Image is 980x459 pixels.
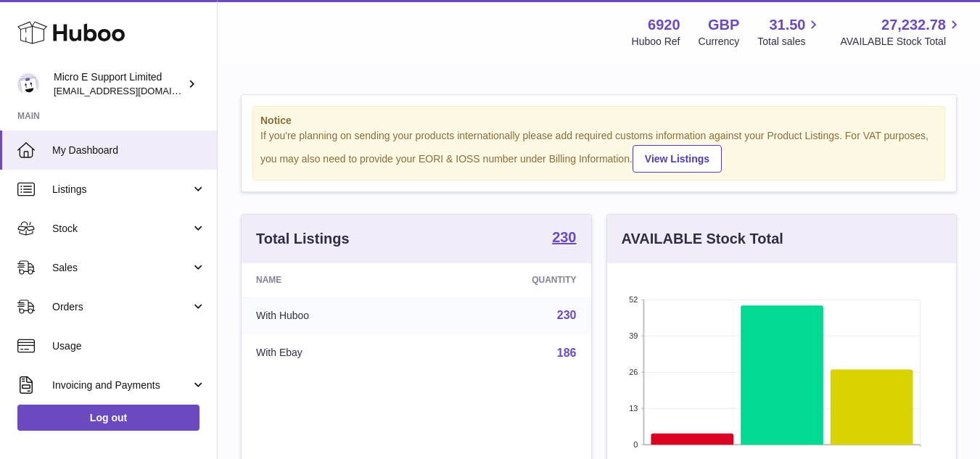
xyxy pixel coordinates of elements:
th: Quantity [426,263,591,297]
span: Invoicing and Payments [52,379,191,392]
span: [EMAIL_ADDRESS][DOMAIN_NAME] [54,85,213,96]
div: Micro E Support Limited [54,70,184,98]
h3: Total Listings [256,229,350,249]
span: Stock [52,222,191,236]
span: 27,232.78 [881,15,946,35]
td: With Ebay [242,334,426,372]
a: 27,232.78 AVAILABLE Stock Total [840,15,963,49]
span: My Dashboard [52,144,206,157]
h3: AVAILABLE Stock Total [622,229,783,249]
a: View Listings [633,145,722,173]
div: If you're planning on sending your products internationally please add required customs informati... [260,129,937,173]
div: Currency [699,35,740,49]
strong: 6920 [648,15,680,35]
text: 39 [629,331,638,340]
img: contact@micropcsupport.com [17,73,39,95]
td: With Huboo [242,297,426,334]
span: Usage [52,339,206,353]
span: Total sales [757,35,822,49]
span: AVAILABLE Stock Total [840,35,963,49]
a: 230 [552,230,576,247]
a: 186 [557,347,577,359]
strong: Notice [260,114,937,128]
strong: GBP [708,15,739,35]
a: 230 [557,309,577,321]
a: 31.50 Total sales [757,15,822,49]
text: 52 [629,295,638,304]
th: Name [242,263,426,297]
text: 0 [633,440,638,449]
text: 26 [629,368,638,376]
span: Sales [52,261,191,275]
strong: 230 [552,230,576,244]
span: Listings [52,183,191,197]
span: Orders [52,300,191,314]
text: 13 [629,404,638,413]
a: Log out [17,405,199,431]
div: Huboo Ref [632,35,680,49]
span: 31.50 [769,15,805,35]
